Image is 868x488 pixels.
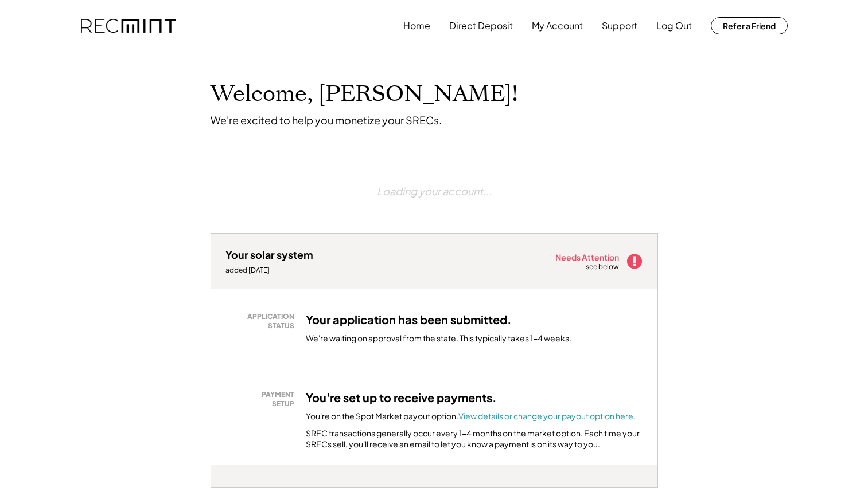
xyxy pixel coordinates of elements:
[377,155,492,227] div: Loading your account...
[225,248,313,261] div: Your solar system
[306,333,571,344] div: We're waiting on approval from the state. This typically takes 1-4 weeks.
[458,411,636,421] a: View details or change your payout option here.
[602,14,637,37] button: Support
[231,312,294,330] div: APPLICATION STATUS
[211,113,442,127] div: We're excited to help you monetize your SRECs.
[211,81,518,108] h1: Welcome, [PERSON_NAME]!
[403,14,430,37] button: Home
[586,262,620,272] div: see below
[306,312,512,327] h3: Your application has been submitted.
[532,14,583,37] button: My Account
[225,266,340,275] div: added [DATE]
[231,390,294,408] div: PAYMENT SETUP
[306,390,497,405] h3: You're set up to receive payments.
[711,17,788,34] button: Refer a Friend
[306,428,643,450] div: SREC transactions generally occur every 1-4 months on the market option. Each time your SRECs sel...
[306,411,636,422] div: You're on the Spot Market payout option.
[449,14,513,37] button: Direct Deposit
[555,253,620,261] div: Needs Attention
[81,19,176,33] img: recmint-logotype%403x.png
[656,14,692,37] button: Log Out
